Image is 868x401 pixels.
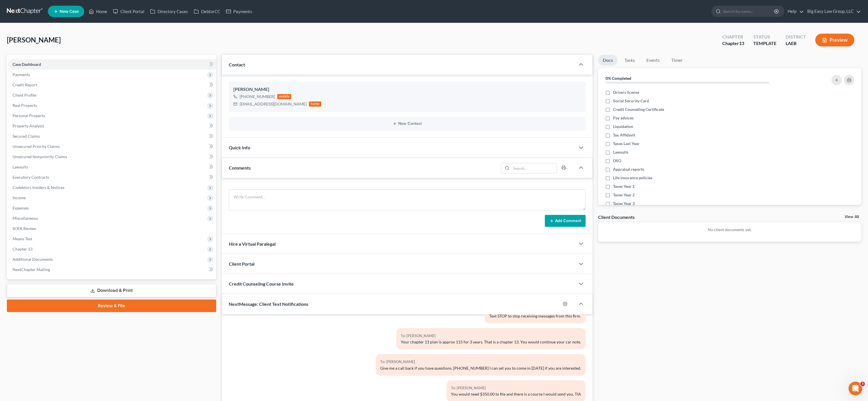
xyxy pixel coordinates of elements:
a: Client Portal [110,6,147,17]
span: DSO [613,158,621,164]
a: Secured Claims [8,131,216,141]
input: Search by name... [723,6,775,17]
input: Search... [511,163,557,173]
div: Chapter [722,34,744,40]
span: Pay advices [613,115,634,121]
span: Lawsuits [613,149,628,155]
span: Contact [229,62,245,67]
span: Tax Affidavit [613,132,635,138]
a: Property Analysis [8,121,216,131]
span: [PERSON_NAME] [7,36,61,44]
span: Drivers license [613,89,639,95]
span: Chapter 13 [13,247,33,251]
span: Client Profile [13,93,36,97]
span: Unsecured Priority Claims [13,144,60,149]
div: Give me a call back if you have questions. [PHONE_NUMBER] I can set you to come in [DATE] if you ... [380,365,581,371]
strong: 0% Completed [606,76,631,81]
span: Hire a Virtual Paralegal [229,241,276,247]
a: Case Dashboard [8,59,216,70]
span: Taxes Year 3 [613,201,635,206]
span: Unsecured Nonpriority Claims [13,154,67,159]
span: Taxes Last Year [613,141,640,146]
a: Big Easy Law Group, LLC [804,6,861,17]
a: DebtorCC [191,6,223,17]
span: Appraisal reports [613,166,644,172]
span: Credit Counseling Course Invite [229,281,294,286]
div: To: [PERSON_NAME] [380,359,581,365]
span: Credit Counseling Certificate [613,107,664,112]
span: Executory Contracts [13,175,49,180]
div: You would need $350.00 to file and there is a course I would send you. TIA [451,391,581,397]
a: SOFA Review [8,223,216,234]
span: Case Dashboard [13,62,41,67]
span: Personal Property [13,113,45,118]
span: Additional Documents [13,257,53,262]
button: Add Comment [545,215,586,227]
button: Preview [815,34,854,46]
span: 13 [739,40,744,46]
a: Credit Report [8,80,216,90]
a: Unsecured Priority Claims [8,141,216,152]
span: Client Portal [229,261,254,266]
div: [PERSON_NAME] [233,86,581,93]
span: New Case [60,9,79,14]
div: mobile [277,94,292,99]
button: New Contact [233,121,581,126]
div: Text STOP to stop receiving messages from this firm. [489,313,581,319]
a: Lawsuits [8,162,216,172]
a: Home [86,6,110,17]
span: Expenses [13,205,29,210]
span: Quick Info [229,145,250,150]
div: Client Documents [598,214,635,220]
span: Credit Report [13,82,37,87]
div: Chapter [722,40,744,47]
span: Payments [13,72,30,77]
span: Codebtors Insiders & Notices [13,185,64,190]
a: Download & Print [7,284,216,297]
div: TEMPLATE [753,40,776,47]
a: NextChapter Mailing [8,264,216,275]
span: Lawsuits [13,164,28,169]
a: Tasks [620,55,640,66]
iframe: Intercom live chat [849,382,862,395]
div: [PHONE_NUMBER] [240,94,275,99]
div: LAEB [786,40,806,47]
a: Payments [223,6,255,17]
span: Miscellaneous [13,216,38,221]
span: Comments [229,165,251,170]
span: Means Test [13,236,32,241]
span: Life insurance policies [613,175,652,181]
a: Help [785,6,804,17]
span: SOFA Review [13,226,36,231]
span: Taxes Year 2 [613,192,635,198]
span: NextChapter Mailing [13,267,50,272]
a: Unsecured Nonpriority Claims [8,152,216,162]
p: No client documents yet. [603,227,857,233]
span: Social Security Card [613,98,649,104]
a: Docs [598,55,618,66]
a: Executory Contracts [8,172,216,182]
a: View All [845,215,859,219]
div: Status [753,34,776,40]
span: Property Analysis [13,123,44,128]
a: Review & File [7,300,216,312]
span: Real Property [13,103,37,108]
span: Income [13,195,26,200]
span: Taxes Year 1 [613,184,635,189]
div: Your chapter 13 plan is approx 115 for 3 years. That is a chapter 13. You would continue your car... [401,339,581,345]
div: To: [PERSON_NAME] [401,333,581,339]
span: Liquidation [613,124,633,129]
a: Timer [667,55,687,66]
a: Events [642,55,664,66]
div: District [786,34,806,40]
div: home [309,101,321,107]
div: [EMAIL_ADDRESS][DOMAIN_NAME] [240,101,307,107]
span: NextMessage: Client Text Notifications [229,301,308,307]
a: Directory Cases [147,6,191,17]
span: Secured Claims [13,134,40,139]
div: To: [PERSON_NAME] [451,385,581,391]
span: 3 [860,382,865,386]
